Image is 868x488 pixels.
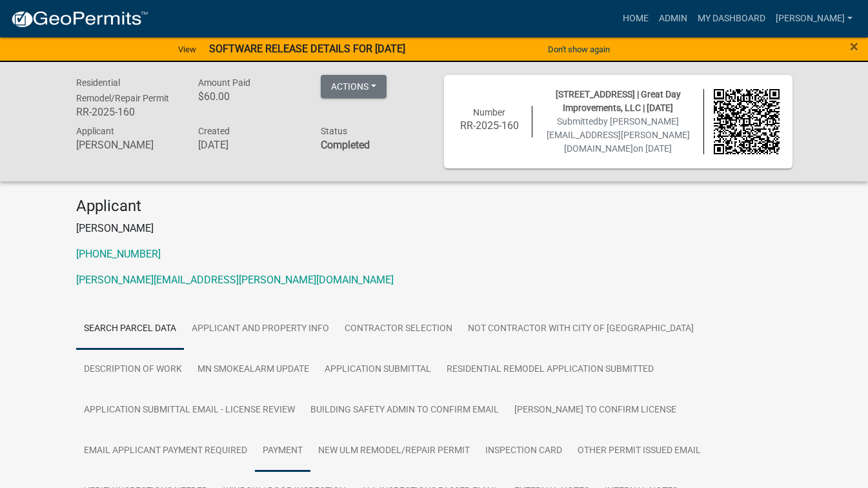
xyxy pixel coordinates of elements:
[507,390,684,431] a: [PERSON_NAME] to confirm License
[209,43,405,55] strong: SOFTWARE RELEASE DETAILS FOR [DATE]
[303,390,507,431] a: Building Safety Admin to Confirm Email
[198,77,250,88] span: Amount Paid
[76,309,184,350] a: Search Parcel Data
[198,126,230,136] span: Created
[547,116,690,154] span: Submitted on [DATE]
[321,139,370,151] strong: Completed
[310,431,478,472] a: New Ulm Remodel/Repair Permit
[76,221,792,236] p: [PERSON_NAME]
[618,6,654,31] a: Home
[654,6,692,31] a: Admin
[850,37,858,56] span: ×
[76,431,255,472] a: Email Applicant Payment Required
[76,106,179,118] h6: RR-2025-160
[556,89,681,113] span: [STREET_ADDRESS] | Great Day Improvements, LLC | [DATE]
[337,309,460,350] a: Contractor Selection
[547,116,690,154] span: by [PERSON_NAME][EMAIL_ADDRESS][PERSON_NAME][DOMAIN_NAME]
[543,39,615,60] button: Don't show again
[76,139,179,151] h6: [PERSON_NAME]
[255,431,310,472] a: Payment
[76,197,792,216] h4: Applicant
[76,274,394,286] a: [PERSON_NAME][EMAIL_ADDRESS][PERSON_NAME][DOMAIN_NAME]
[473,107,505,117] span: Number
[184,309,337,350] a: Applicant and Property Info
[692,6,771,31] a: My Dashboard
[439,349,661,391] a: Residential Remodel Application Submitted
[771,6,858,31] a: [PERSON_NAME]
[173,39,201,60] a: View
[478,431,570,472] a: Inspection Card
[198,139,301,151] h6: [DATE]
[321,75,387,98] button: Actions
[714,89,780,155] img: QR code
[850,39,858,54] button: Close
[321,126,347,136] span: Status
[76,77,169,103] span: Residential Remodel/Repair Permit
[198,90,301,103] h6: $60.00
[76,349,190,391] a: Description of Work
[570,431,709,472] a: Other Permit Issued Email
[190,349,317,391] a: MN SmokeAlarm Update
[76,248,161,260] a: [PHONE_NUMBER]
[460,309,701,350] a: Not Contractor With City of [GEOGRAPHIC_DATA]
[317,349,439,391] a: Application Submittal
[457,119,523,132] h6: RR-2025-160
[76,126,114,136] span: Applicant
[76,390,303,431] a: Application Submittal Email - License Review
